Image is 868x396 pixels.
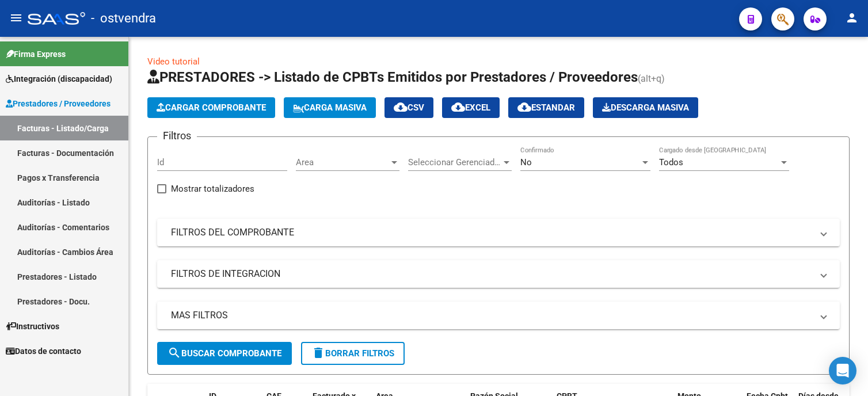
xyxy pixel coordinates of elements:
[508,97,584,118] button: Estandar
[311,348,394,359] span: Borrar Filtros
[394,100,408,114] mat-icon: cloud_download
[171,309,812,322] mat-panel-title: MAS FILTROS
[167,346,181,360] mat-icon: search
[520,157,532,167] span: No
[301,342,405,365] button: Borrar Filtros
[517,100,531,114] mat-icon: cloud_download
[147,97,275,118] button: Cargar Comprobante
[157,102,266,113] span: Cargar Comprobante
[157,302,840,329] mat-expansion-panel-header: MAS FILTROS
[593,97,698,118] app-download-masive: Descarga masiva de comprobantes (adjuntos)
[91,6,156,31] span: - ostvendra
[6,73,112,85] span: Integración (discapacidad)
[638,73,665,84] span: (alt+q)
[296,157,389,167] span: Area
[593,97,698,118] button: Descarga Masiva
[6,320,59,333] span: Instructivos
[829,357,856,384] div: Open Intercom Messenger
[6,48,66,60] span: Firma Express
[451,100,465,114] mat-icon: cloud_download
[157,342,292,365] button: Buscar Comprobante
[408,157,501,167] span: Seleccionar Gerenciador
[6,97,111,110] span: Prestadores / Proveedores
[442,97,500,118] button: EXCEL
[147,69,638,85] span: PRESTADORES -> Listado de CPBTs Emitidos por Prestadores / Proveedores
[311,346,325,360] mat-icon: delete
[659,157,683,167] span: Todos
[157,260,840,288] mat-expansion-panel-header: FILTROS DE INTEGRACION
[9,11,23,25] mat-icon: menu
[394,102,424,113] span: CSV
[171,182,254,196] span: Mostrar totalizadores
[845,11,859,25] mat-icon: person
[171,226,812,239] mat-panel-title: FILTROS DEL COMPROBANTE
[147,56,200,67] a: Video tutorial
[157,128,197,144] h3: Filtros
[171,268,812,280] mat-panel-title: FILTROS DE INTEGRACION
[451,102,490,113] span: EXCEL
[517,102,575,113] span: Estandar
[167,348,281,359] span: Buscar Comprobante
[157,219,840,246] mat-expansion-panel-header: FILTROS DEL COMPROBANTE
[6,345,81,357] span: Datos de contacto
[284,97,376,118] button: Carga Masiva
[384,97,433,118] button: CSV
[602,102,689,113] span: Descarga Masiva
[293,102,367,113] span: Carga Masiva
